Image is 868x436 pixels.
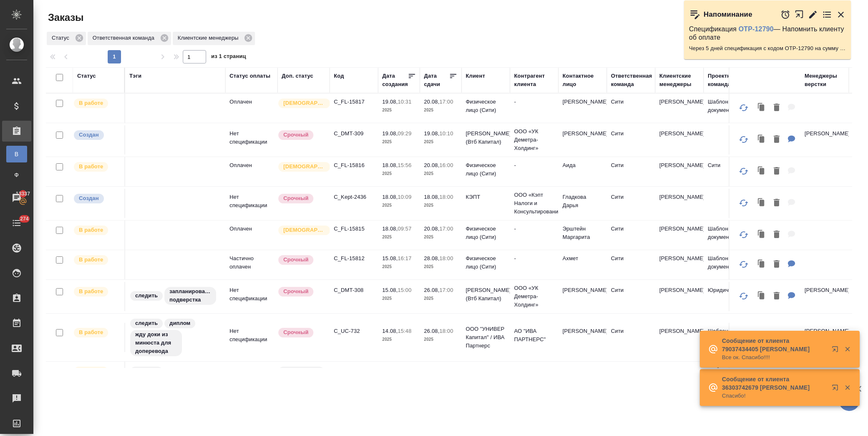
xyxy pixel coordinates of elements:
p: 18:00 [439,328,453,334]
button: Открыть в новой вкладке [827,341,847,361]
p: [DEMOGRAPHIC_DATA] [283,226,325,234]
p: 20.08, [424,99,439,105]
p: 18:00 [439,194,453,200]
p: 2025 [424,170,457,178]
p: Сообщение от клиента 79037434405 [PERSON_NAME] [722,337,826,353]
span: Ф [10,171,23,179]
div: Выставляется автоматически для первых 3 заказов нового контактного лица. Особое внимание [278,161,325,172]
div: Выставляется автоматически для первых 3 заказов нового контактного лица. Особое внимание [278,225,325,236]
p: жду доки из минюста для доперевода [135,330,177,355]
p: ООО «УК Деметра-Холдинг» [514,127,554,152]
button: Обновить [734,225,754,245]
p: 15:00 [398,287,411,293]
p: 15.08, [382,287,398,293]
td: [PERSON_NAME] [655,125,704,155]
div: следить, запланирована подверстка [129,286,221,306]
button: Закрыть [836,10,846,20]
p: В работе [79,162,103,171]
button: Отложить [780,10,790,20]
p: 2025 [424,335,457,344]
p: Создан [79,131,99,139]
p: 2025 [424,294,457,303]
p: - [514,161,554,170]
button: Удалить [770,163,784,180]
p: В работе [79,287,103,296]
div: Выставляет ПМ после принятия заказа от КМа [73,161,120,172]
td: Юридический [704,282,752,311]
p: 28.08, [424,255,439,261]
p: 2025 [382,263,416,271]
td: Сити [607,250,655,279]
button: Клонировать [754,226,770,243]
p: В работе [79,328,103,337]
p: следить [135,292,158,300]
p: [DEMOGRAPHIC_DATA] [283,99,325,107]
p: C_FL-15817 [334,98,374,106]
p: C_FL-15808 [334,366,374,374]
p: 16:17 [398,255,411,261]
button: Обновить [734,327,754,347]
p: 17:00 [439,99,453,105]
button: Удалить [770,256,784,273]
div: Выставляется автоматически, если на указанный объем услуг необходимо больше времени в стандартном... [278,193,325,204]
td: Сити [607,157,655,186]
p: 15:56 [398,162,411,168]
p: 15.08, [382,255,398,261]
div: Клиент [466,72,485,80]
p: 19.08, [424,130,439,137]
span: В [10,150,23,158]
button: Для КМ: нзк-апо-перевод на турецкий-нзп [784,256,800,273]
p: 18:00 [439,255,453,261]
td: Ахмет [558,250,607,279]
button: Клонировать [754,131,770,148]
td: Эрштейн Маргарита [558,221,607,250]
button: Редактировать [808,10,818,20]
p: 2025 [424,201,457,210]
div: Дата сдачи [424,72,449,89]
p: Физическое лицо (Сити) [466,161,506,178]
p: диплом [169,319,190,327]
td: Оплачен [225,157,278,186]
p: Все ок. Спасибо!!!! [722,353,826,362]
div: Доп. статус [282,72,313,80]
p: C_DMT-308 [334,286,374,294]
p: КЭПТ [466,193,506,201]
p: 2025 [382,335,416,344]
p: 26.08, [424,328,439,334]
p: 17:00 [439,287,453,293]
button: Клонировать [754,288,770,305]
p: 20.08, [424,226,439,232]
p: Срочный [283,287,308,296]
p: 2025 [382,201,416,210]
p: Физическое лицо (Сити) [466,254,506,271]
a: 274 [2,213,31,233]
td: Сити [607,189,655,218]
p: Физическое лицо (Сити) [466,98,506,114]
p: 20.08, [424,162,439,168]
button: Перейти в todo [822,10,832,20]
p: Нормальный [283,367,319,375]
div: Ответственная команда [88,32,171,45]
p: Физическое лицо (Сити) [466,225,506,241]
span: 274 [15,215,34,223]
td: Сити [704,157,752,186]
p: 26.08, [424,287,439,293]
td: [PERSON_NAME] [558,94,607,123]
p: 14.08, [382,328,398,334]
p: Напоминание [704,10,752,19]
p: [PERSON_NAME] (Втб Капитал) [466,286,506,303]
div: Клиентские менеджеры [659,72,699,89]
p: [PERSON_NAME] [805,286,845,294]
td: Нет спецификации [225,189,278,218]
span: Заказы [46,11,83,24]
p: 14.08, [382,367,398,373]
td: [PERSON_NAME] [655,282,704,311]
div: Выставляется автоматически, если на указанный объем услуг необходимо больше времени в стандартном... [278,286,325,297]
div: Дата создания [382,72,408,89]
td: Нет спецификации [225,323,278,352]
div: Выставляет ПМ после принятия заказа от КМа [73,327,120,338]
p: C_Kept-2436 [334,193,374,201]
td: [PERSON_NAME] [655,362,704,391]
td: Оплачен [225,221,278,250]
button: Обновить [734,286,754,306]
